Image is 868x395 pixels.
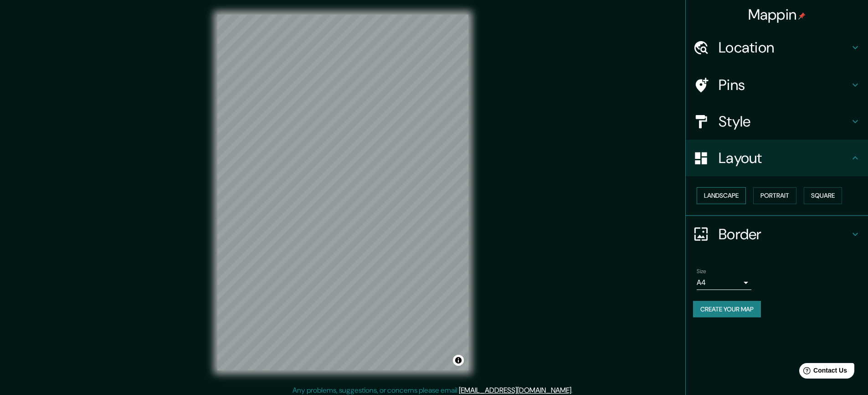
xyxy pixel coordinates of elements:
iframe: Help widget launcher [787,359,858,385]
h4: Layout [719,149,850,167]
div: Location [686,29,868,66]
button: Portrait [753,187,796,204]
h4: Location [719,38,850,57]
canvas: Map [217,15,468,370]
div: Pins [686,67,868,103]
a: [EMAIL_ADDRESS][DOMAIN_NAME] [459,385,571,395]
h4: Border [719,225,850,243]
h4: Mappin [748,5,806,24]
div: Style [686,103,868,140]
label: Size [697,267,706,275]
img: pin-icon.png [798,12,806,20]
div: A4 [697,275,751,290]
button: Toggle attribution [453,355,464,366]
div: Border [686,216,868,253]
div: Layout [686,140,868,176]
h4: Style [719,112,850,131]
button: Landscape [697,187,746,204]
button: Square [804,187,842,204]
button: Create your map [693,301,761,318]
h4: Pins [719,76,850,94]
